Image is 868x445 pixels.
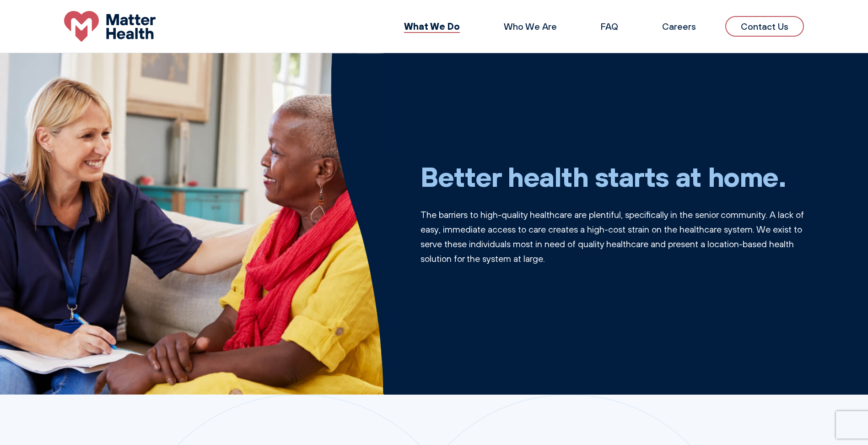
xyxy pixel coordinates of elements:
a: Careers [662,21,696,32]
a: Contact Us [725,16,804,37]
h1: Better health starts at home. [421,160,804,193]
p: The barriers to high-quality healthcare are plentiful, specifically in the senior community. A la... [421,207,804,266]
a: Who We Are [504,21,557,32]
a: FAQ [601,21,618,32]
a: What We Do [404,20,460,32]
